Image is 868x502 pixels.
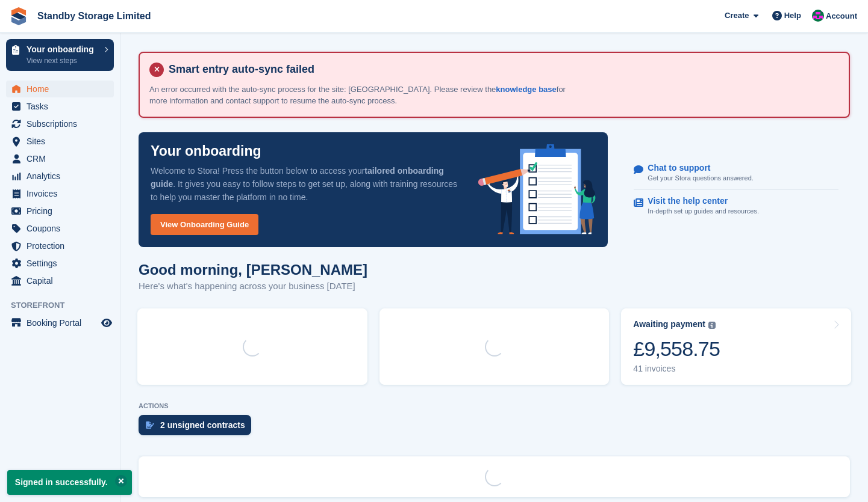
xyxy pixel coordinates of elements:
[634,157,838,190] a: Chat to support Get your Stora questions answered.
[10,7,28,25] img: stora-icon-8386f47178a22dfd0bd8f6a31ec36ba5ce8667c1dd55bd0f319d3a0aa187defe.svg
[6,272,114,289] a: menu
[27,168,99,185] span: Analytics
[648,173,753,183] p: Get your Stora questions answered.
[139,262,367,278] h1: Good morning, [PERSON_NAME]
[146,421,154,429] img: contract_signature_icon-13c848040528278c33f63329250d36e43548de30e8caae1d1a13099fd9432cc5.svg
[27,272,99,289] span: Capital
[812,10,824,22] img: Glenn Fisher
[27,133,99,150] span: Sites
[27,185,99,202] span: Invoices
[648,163,743,173] p: Chat to support
[6,185,114,202] a: menu
[633,364,720,374] div: 41 invoices
[33,6,155,26] a: Standby Storage Limited
[27,98,99,115] span: Tasks
[27,220,99,237] span: Coupons
[648,196,749,206] p: Visit the help center
[27,81,99,97] span: Home
[478,144,596,234] img: onboarding-info-6c161a55d2c0e0a8cae90662b2fe09162a5109e8cc188191df67fb4f79e88e88.svg
[826,10,857,22] span: Account
[27,255,99,272] span: Settings
[27,314,99,331] span: Booking Portal
[151,144,261,158] p: Your onboarding
[6,220,114,237] a: menu
[151,164,459,204] p: Welcome to Stora! Press the button below to access your . It gives you easy to follow steps to ge...
[6,98,114,115] a: menu
[6,255,114,272] a: menu
[621,308,851,385] a: Awaiting payment £9,558.75 41 invoices
[6,115,114,132] a: menu
[708,322,716,329] img: icon-info-grey-7440780725fd019a000dd9b08b2336e03edf1995a4989e88bcd33f0948082b44.svg
[27,55,98,66] p: View next steps
[160,420,245,430] div: 2 unsigned contracts
[27,115,99,132] span: Subscriptions
[149,84,571,107] p: An error occurred with the auto-sync process for the site: [GEOGRAPHIC_DATA]. Please review the f...
[27,237,99,254] span: Protection
[648,206,759,216] p: In-depth set up guides and resources.
[139,415,257,441] a: 2 unsigned contracts
[6,39,114,71] a: Your onboarding View next steps
[139,402,850,410] p: ACTIONS
[27,45,98,54] p: Your onboarding
[7,470,132,495] p: Signed in successfully.
[633,337,720,361] div: £9,558.75
[725,10,749,22] span: Create
[164,63,839,76] h4: Smart entry auto-sync failed
[634,190,838,222] a: Visit the help center In-depth set up guides and resources.
[6,203,114,219] a: menu
[784,10,801,22] span: Help
[27,150,99,167] span: CRM
[633,319,705,329] div: Awaiting payment
[151,166,444,189] strong: tailored onboarding guide
[6,314,114,331] a: menu
[496,85,556,94] a: knowledge base
[151,214,258,235] a: View Onboarding Guide
[27,203,99,219] span: Pricing
[99,316,114,330] a: Preview store
[6,150,114,167] a: menu
[6,237,114,254] a: menu
[11,299,120,311] span: Storefront
[6,81,114,97] a: menu
[6,133,114,150] a: menu
[139,280,367,293] p: Here's what's happening across your business [DATE]
[6,168,114,185] a: menu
